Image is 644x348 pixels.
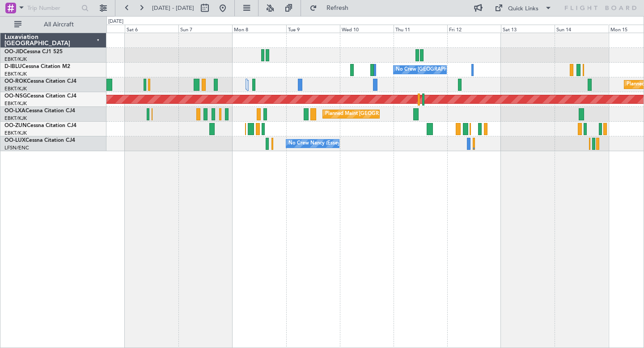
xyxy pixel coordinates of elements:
[4,85,27,92] a: EBKT/KJK
[4,100,27,107] a: EBKT/KJK
[4,71,27,77] a: EBKT/KJK
[4,144,29,151] a: LFSN/ENC
[178,25,232,33] div: Sun 7
[4,115,27,122] a: EBKT/KJK
[4,56,27,63] a: EBKT/KJK
[4,93,76,99] a: OO-NSGCessna Citation CJ4
[152,4,194,12] span: [DATE] - [DATE]
[447,25,501,33] div: Fri 12
[4,123,76,128] a: OO-ZUNCessna Citation CJ4
[10,17,97,32] button: All Aircraft
[501,25,555,33] div: Sat 13
[555,25,608,33] div: Sun 14
[4,64,70,69] a: D-IBLUCessna Citation M2
[4,138,25,143] span: OO-LUX
[4,138,75,143] a: OO-LUXCessna Citation CJ4
[305,1,359,15] button: Refresh
[4,64,22,69] span: D-IBLU
[340,25,394,33] div: Wed 10
[325,107,487,121] div: Planned Maint [GEOGRAPHIC_DATA] ([GEOGRAPHIC_DATA] National)
[288,137,342,150] div: No Crew Nancy (Essey)
[108,18,123,25] div: [DATE]
[4,79,27,84] span: OO-ROK
[4,79,76,84] a: OO-ROKCessna Citation CJ4
[4,130,27,136] a: EBKT/KJK
[4,93,27,99] span: OO-NSG
[4,108,25,114] span: OO-LXA
[125,25,178,33] div: Sat 6
[4,123,27,128] span: OO-ZUN
[286,25,340,33] div: Tue 9
[4,49,63,55] a: OO-JIDCessna CJ1 525
[396,63,546,76] div: No Crew [GEOGRAPHIC_DATA] ([GEOGRAPHIC_DATA] National)
[4,49,23,55] span: OO-JID
[232,25,286,33] div: Mon 8
[490,1,556,15] button: Quick Links
[4,108,75,114] a: OO-LXACessna Citation CJ4
[394,25,447,33] div: Thu 11
[508,4,538,13] div: Quick Links
[27,1,79,15] input: Trip Number
[23,21,94,28] span: All Aircraft
[319,5,356,11] span: Refresh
